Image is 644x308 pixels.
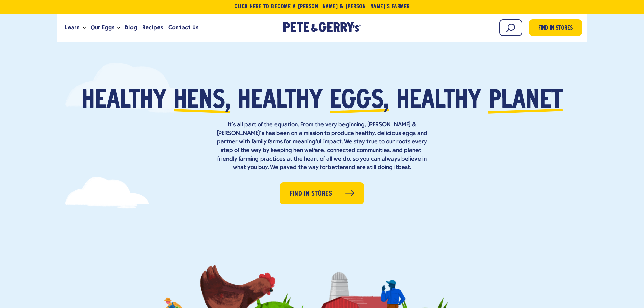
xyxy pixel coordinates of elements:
[396,89,481,114] span: healthy
[125,23,137,32] span: Blog
[214,121,430,172] p: It’s all part of the equation. From the very beginning, [PERSON_NAME] & [PERSON_NAME]’s has been ...
[328,164,345,171] strong: better
[538,24,573,33] span: Find in Stores
[140,19,166,37] a: Recipes
[290,189,332,199] span: Find in Stores
[117,27,120,29] button: Open the dropdown menu for Our Eggs
[398,164,410,171] strong: best
[91,23,114,32] span: Our Eggs
[488,89,563,114] span: planet
[88,19,117,37] a: Our Eggs
[168,23,198,32] span: Contact Us
[122,19,140,37] a: Blog
[238,89,323,114] span: healthy
[65,23,80,32] span: Learn
[62,19,82,37] a: Learn
[499,19,522,36] input: Search
[81,89,166,114] span: Healthy
[174,89,230,114] span: hens,
[82,27,86,29] button: Open the dropdown menu for Learn
[280,182,364,204] a: Find in Stores
[330,89,389,114] span: eggs,
[166,19,201,37] a: Contact Us
[142,23,163,32] span: Recipes
[529,19,582,36] a: Find in Stores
